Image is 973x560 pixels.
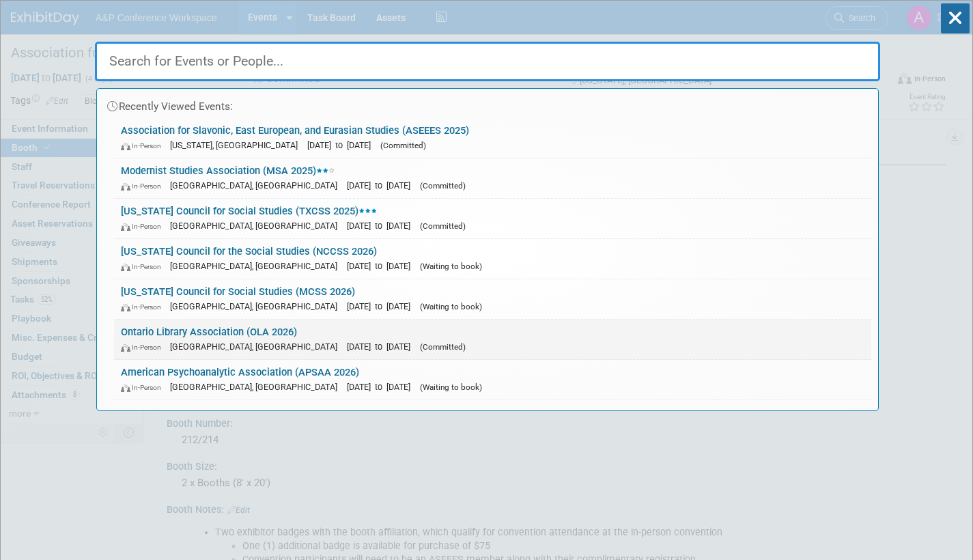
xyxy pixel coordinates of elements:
span: [GEOGRAPHIC_DATA], [GEOGRAPHIC_DATA] [170,382,344,392]
span: [DATE] to [DATE] [307,140,378,150]
span: [GEOGRAPHIC_DATA], [GEOGRAPHIC_DATA] [170,261,344,271]
span: [GEOGRAPHIC_DATA], [GEOGRAPHIC_DATA] [170,221,344,231]
span: [GEOGRAPHIC_DATA], [GEOGRAPHIC_DATA] [170,180,344,191]
span: (Committed) [380,141,426,150]
span: In-Person [121,343,167,352]
span: (Committed) [420,221,466,231]
span: (Committed) [420,342,466,352]
span: [DATE] to [DATE] [347,301,417,311]
a: American Psychoanalytic Association (APSAA 2026) In-Person [GEOGRAPHIC_DATA], [GEOGRAPHIC_DATA] [... [114,360,871,400]
span: (Waiting to book) [420,302,482,311]
span: In-Person [121,182,167,191]
span: [DATE] to [DATE] [347,180,417,191]
a: Association for Slavonic, East European, and Eurasian Studies (ASEEES 2025) In-Person [US_STATE],... [114,118,871,158]
span: (Waiting to book) [420,382,482,392]
a: [US_STATE] Council for Social Studies (TXCSS 2025) In-Person [GEOGRAPHIC_DATA], [GEOGRAPHIC_DATA]... [114,199,871,238]
span: (Committed) [420,181,466,191]
span: [DATE] to [DATE] [347,382,417,392]
span: [DATE] to [DATE] [347,261,417,271]
a: Ontario Library Association (OLA 2026) In-Person [GEOGRAPHIC_DATA], [GEOGRAPHIC_DATA] [DATE] to [... [114,320,871,359]
a: [US_STATE] Council for the Social Studies (NCCSS 2026) In-Person [GEOGRAPHIC_DATA], [GEOGRAPHIC_D... [114,239,871,279]
span: In-Person [121,141,167,150]
span: [US_STATE], [GEOGRAPHIC_DATA] [170,140,305,150]
span: [DATE] to [DATE] [347,221,417,231]
span: [GEOGRAPHIC_DATA], [GEOGRAPHIC_DATA] [170,301,344,311]
div: Recently Viewed Events: [104,89,871,118]
span: (Waiting to book) [420,262,482,271]
span: In-Person [121,262,167,271]
span: In-Person [121,222,167,231]
a: Modernist Studies Association (MSA 2025) In-Person [GEOGRAPHIC_DATA], [GEOGRAPHIC_DATA] [DATE] to... [114,158,871,198]
span: In-Person [121,303,167,311]
span: [DATE] to [DATE] [347,341,417,352]
input: Search for Events or People... [95,42,880,81]
span: In-Person [121,383,167,392]
a: [US_STATE] Council for Social Studies (MCSS 2026) In-Person [GEOGRAPHIC_DATA], [GEOGRAPHIC_DATA] ... [114,279,871,319]
span: [GEOGRAPHIC_DATA], [GEOGRAPHIC_DATA] [170,341,344,352]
